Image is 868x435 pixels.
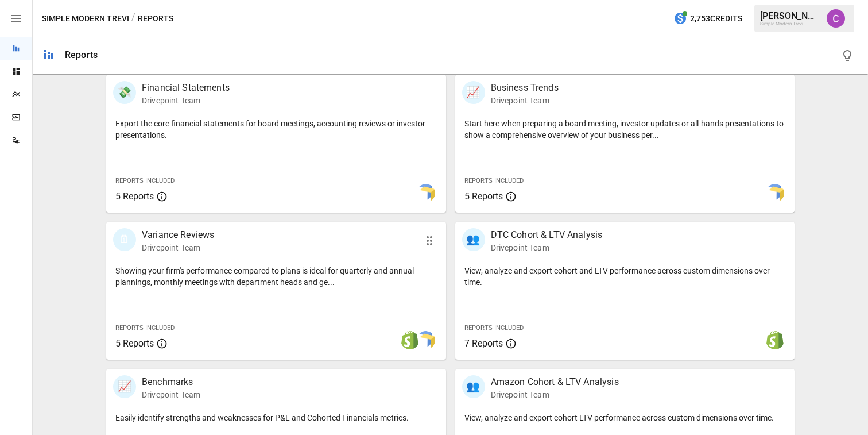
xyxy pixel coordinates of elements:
p: View, analyze and export cohort and LTV performance across custom dimensions over time. [464,265,786,288]
p: Amazon Cohort & LTV Analysis [491,375,619,389]
img: Corbin Wallace [827,9,845,28]
button: 2,753Credits [669,8,747,29]
p: Drivepoint Team [491,95,559,106]
div: / [131,11,135,26]
img: smart model [417,331,435,349]
p: Benchmarks [142,375,200,389]
span: Reports Included [464,177,524,184]
div: 🗓 [113,228,136,251]
p: Drivepoint Team [142,389,200,401]
p: Drivepoint Team [142,95,230,106]
div: Simple Modern Trevi [760,21,820,26]
p: Financial Statements [142,81,230,95]
img: shopify [401,331,419,349]
span: Reports Included [464,324,524,332]
div: 👥 [462,228,485,251]
img: smart model [417,184,435,202]
span: Reports Included [115,177,175,184]
div: 📈 [462,81,485,104]
p: Variance Reviews [142,228,214,242]
img: smart model [766,184,784,202]
p: Export the core financial statements for board meetings, accounting reviews or investor presentat... [115,118,437,141]
p: View, analyze and export cohort LTV performance across custom dimensions over time. [464,412,786,424]
p: Business Trends [491,81,559,95]
p: Drivepoint Team [491,242,603,253]
p: Showing your firm's performance compared to plans is ideal for quarterly and annual plannings, mo... [115,265,437,288]
div: [PERSON_NAME] [760,10,820,21]
p: Start here when preparing a board meeting, investor updates or all-hands presentations to show a ... [464,118,786,141]
button: Simple Modern Trevi [42,11,129,26]
img: shopify [766,331,784,349]
span: 5 Reports [115,191,154,202]
div: Reports [65,49,98,60]
div: 👥 [462,375,485,398]
p: Drivepoint Team [491,389,619,401]
div: 💸 [113,81,136,104]
span: 5 Reports [115,338,154,349]
span: Reports Included [115,324,175,332]
div: 📈 [113,375,136,398]
button: Corbin Wallace [820,2,852,34]
span: 2,753 Credits [690,11,742,26]
span: 5 Reports [464,191,503,202]
p: Drivepoint Team [142,242,214,253]
p: DTC Cohort & LTV Analysis [491,228,603,242]
span: 7 Reports [464,338,503,349]
p: Easily identify strengths and weaknesses for P&L and Cohorted Financials metrics. [115,412,437,424]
